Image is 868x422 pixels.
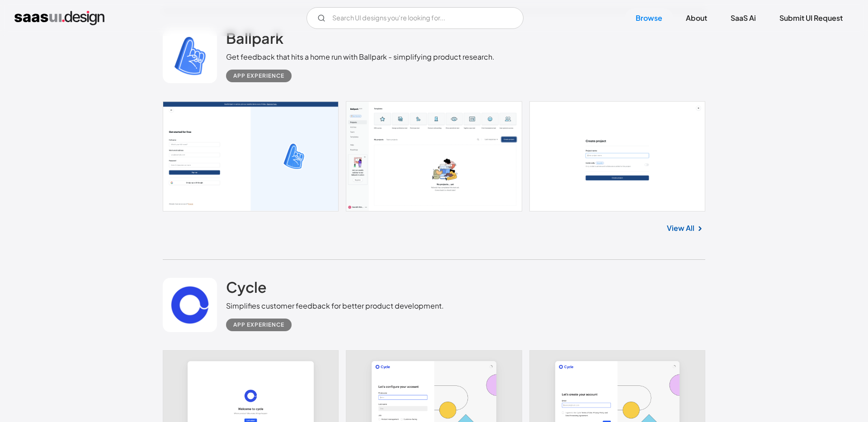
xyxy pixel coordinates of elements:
[233,70,284,81] div: App Experience
[675,8,718,28] a: About
[226,278,267,300] a: Cycle
[720,8,767,28] a: SaaS Ai
[769,8,854,28] a: Submit UI Request
[226,29,283,52] a: Ballpark
[233,319,284,330] div: App Experience
[307,7,524,29] form: Email Form
[226,29,283,47] h2: Ballpark
[226,278,267,296] h2: Cycle
[667,223,694,234] a: View All
[14,11,104,25] a: home
[226,52,495,62] div: Get feedback that hits a home run with Ballpark - simplifying product research.
[226,300,444,311] div: Simplifies customer feedback for better product development.
[625,8,673,28] a: Browse
[307,7,524,29] input: Search UI designs you're looking for...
